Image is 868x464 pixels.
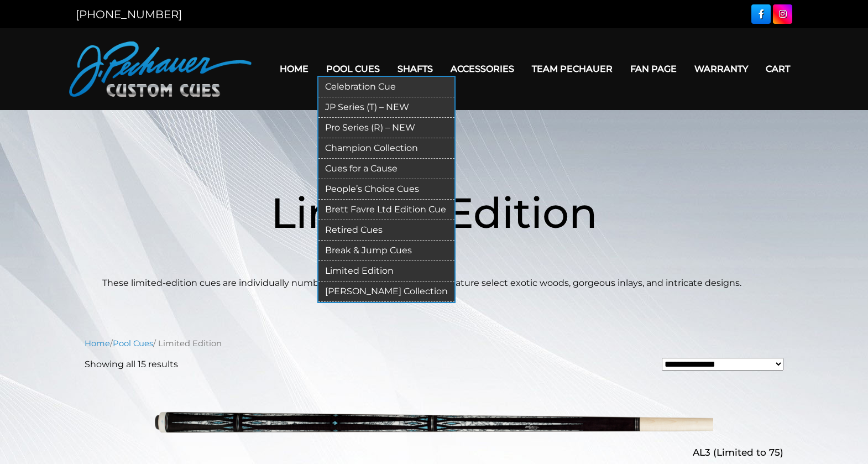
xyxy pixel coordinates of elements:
a: Cues for a Cause [318,159,454,179]
a: Cart [757,55,799,83]
a: Team Pechauer [523,55,621,83]
a: JP Series (T) – NEW [318,97,454,118]
p: These limited-edition cues are individually numbered and signed. These cues feature select exotic... [102,277,766,290]
select: Shop order [662,358,783,371]
p: Showing all 15 results [85,358,178,371]
a: Home [271,55,317,83]
a: Champion Collection [318,138,454,159]
a: Pro Series (R) – NEW [318,118,454,138]
a: Warranty [686,55,757,83]
a: Limited Edition [318,261,454,281]
h2: AL3 (Limited to 75) [85,442,783,463]
a: Pool Cues [113,338,153,348]
img: Pechauer Custom Cues [69,41,252,97]
a: Home [85,338,110,348]
a: Brett Favre Ltd Edition Cue [318,200,454,220]
a: Accessories [442,55,523,83]
a: Pool Cues [317,55,389,83]
nav: Breadcrumb [85,337,783,350]
a: [PHONE_NUMBER] [76,8,182,21]
a: People’s Choice Cues [318,179,454,200]
a: Fan Page [621,55,686,83]
a: Break & Jump Cues [318,241,454,261]
a: [PERSON_NAME] Collection [318,281,454,302]
a: Retired Cues [318,220,454,241]
span: Limited Edition [271,187,598,238]
a: Celebration Cue [318,77,454,97]
a: Shafts [389,55,442,83]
